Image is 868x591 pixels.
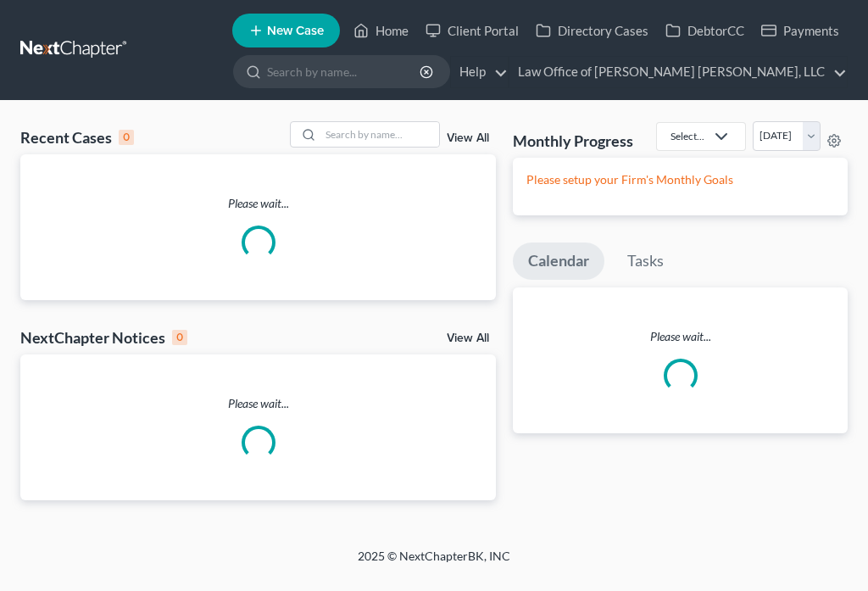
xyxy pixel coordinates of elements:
h3: Monthly Progress [513,131,633,151]
div: 0 [119,130,134,145]
a: Help [451,57,508,87]
span: New Case [267,25,324,37]
a: View All [447,132,489,144]
a: Tasks [612,243,679,280]
input: Search by name... [320,122,439,147]
p: Please wait... [20,195,496,212]
p: Please wait... [513,328,848,345]
p: Please setup your Firm's Monthly Goals [526,171,834,188]
a: Law Office of [PERSON_NAME] [PERSON_NAME], LLC [509,57,847,87]
p: Please wait... [20,395,496,412]
a: View All [447,332,489,344]
div: Recent Cases [20,127,134,148]
a: Calendar [513,243,604,280]
div: 2025 © NextChapterBK, INC [27,548,841,578]
a: Payments [753,15,848,46]
div: Select... [670,129,704,143]
div: NextChapter Notices [20,327,187,348]
a: Client Portal [417,15,527,46]
a: Home [345,15,417,46]
input: Search by name... [267,56,422,87]
a: DebtorCC [657,15,753,46]
div: 0 [172,330,187,345]
a: Directory Cases [527,15,657,46]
